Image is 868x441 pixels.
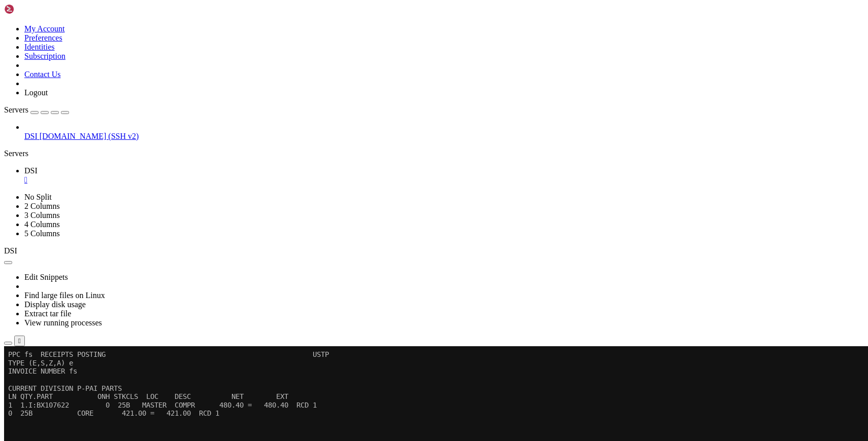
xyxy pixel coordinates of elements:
[24,123,864,141] li: DSI [DOMAIN_NAME] (SSH v2)
[4,46,848,55] x-row: LN QTY.PART ONH STKCLS LOC DESC NET EXT
[24,24,65,33] a: My Account
[4,105,69,114] a: Servers
[24,202,60,210] a: 2 Columns
[4,190,848,198] x-row: ENTER CHANGES OR PROCESS RECEIPT
[24,300,86,309] a: Display disk usage
[4,21,848,29] x-row: INVOICE NUMBER fs
[24,211,60,219] a: 3 Columns
[4,4,62,14] img: Shellngn
[24,132,864,141] a: DSI [DOMAIN_NAME] (SSH v2)
[24,229,60,238] a: 5 Columns
[24,220,60,229] a: 4 Columns
[24,132,38,140] span: DSI
[24,273,68,281] a: Edit Snippets
[4,4,848,13] x-row: PPC fs RECEIPTS POSTING USTP
[24,175,864,185] a: 
[4,198,848,206] x-row: TOTAL 901.40
[4,149,864,158] div: Servers
[18,337,21,345] div: 
[24,88,48,97] a: Logout
[4,13,848,21] x-row: TYPE (E,S,Z,A) e
[24,309,71,318] a: Extract tar file
[4,246,17,255] span: DSI
[24,52,65,60] a: Subscription
[14,336,25,346] button: 
[4,105,28,114] span: Servers
[24,70,61,79] a: Contact Us
[4,38,848,47] x-row: CURRENT DIVISION P-PAI PARTS
[24,318,102,327] a: View running processes
[24,166,38,175] span: DSI
[24,193,52,201] a: No Split
[4,63,848,71] x-row: 0 25B CORE 421.00 = 421.00 RCD 1
[24,33,62,42] a: Preferences
[24,166,864,185] a: DSI
[4,55,848,63] x-row: 1 1.I:BX107622 0 25B MASTER COMPR 480.40 = 480.40 RCD 1
[145,190,149,198] div: (33, 22)
[24,43,55,51] a: Identities
[40,132,139,140] span: [DOMAIN_NAME] (SSH v2)
[24,291,105,300] a: Find large files on Linux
